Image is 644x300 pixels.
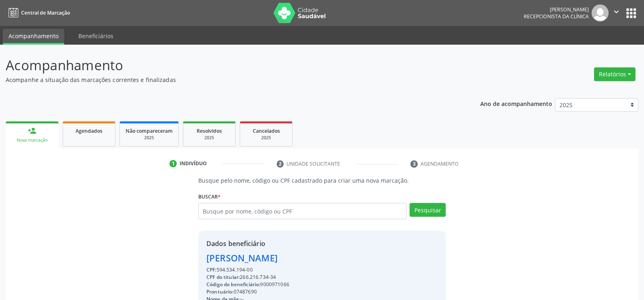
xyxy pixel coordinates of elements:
[180,160,207,167] div: Indivíduo
[524,13,589,20] span: Recepcionista da clínica
[21,9,70,16] span: Central de Marcação
[126,127,173,134] span: Não compareceram
[524,6,589,13] div: [PERSON_NAME]
[189,135,230,141] div: 2025
[6,55,449,76] p: Acompanhamento
[624,6,638,20] button: apps
[410,203,446,217] button: Pesquisar
[206,288,234,295] span: Prontuário:
[6,76,449,84] p: Acompanhe a situação das marcações correntes e finalizadas
[594,67,635,81] button: Relatórios
[6,6,70,19] a: Central de Marcação
[76,127,102,134] span: Agendados
[592,4,609,22] img: img
[206,251,386,265] div: [PERSON_NAME]
[198,176,446,185] p: Busque pelo nome, código ou CPF cadastrado para criar uma nova marcação.
[206,239,386,248] div: Dados beneficiário
[253,127,280,134] span: Cancelados
[126,135,173,141] div: 2025
[73,29,119,43] a: Beneficiários
[206,266,217,273] span: CPF:
[206,288,386,296] div: 07487690
[169,160,177,167] div: 1
[206,266,386,274] div: 594.534.194-00
[11,137,53,143] div: Nova marcação
[612,7,621,16] i: 
[28,126,37,135] div: person_add
[480,98,552,108] p: Ano de acompanhamento
[197,127,222,134] span: Resolvidos
[198,190,221,203] label: Buscar
[198,203,407,219] input: Busque por nome, código ou CPF
[206,281,386,288] div: 9000971066
[206,274,240,281] span: CPF do titular:
[206,281,260,288] span: Código do beneficiário:
[609,4,624,22] button: 
[246,135,286,141] div: 2025
[206,274,386,281] div: 266.216.734-34
[3,29,64,45] a: Acompanhamento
